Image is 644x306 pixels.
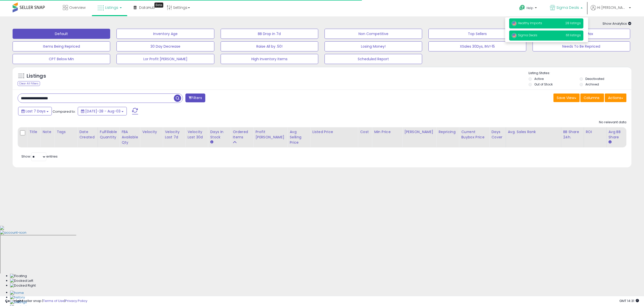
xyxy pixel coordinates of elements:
span: 611 listings [566,33,581,37]
button: Inventory Age [116,29,214,39]
div: Clear All Filters [18,81,40,86]
img: usa.png [512,33,517,38]
button: Filters [185,94,205,102]
span: DataHub [139,5,155,10]
p: Listing States: [529,71,631,76]
button: Losing Money! [325,41,422,51]
button: Last 7 Days [18,107,52,115]
div: Min Price [374,129,400,135]
div: No relevant data [599,120,626,125]
div: BB Share 24h. [563,129,582,140]
button: Save View [553,94,580,102]
i: Get Help [519,5,525,11]
span: Hi [PERSON_NAME] [597,5,627,10]
img: usa.png [512,21,517,26]
div: Days In Stock [210,129,228,140]
label: Deactivated [585,77,604,81]
span: Compared to: [53,109,76,114]
button: High Inventory Items [221,54,318,64]
img: Floating [10,274,27,279]
div: Tags [57,129,75,135]
button: Items Being Repriced [13,41,110,51]
div: Avg BB Share [609,129,627,140]
div: Avg. Sales Rank [508,129,559,135]
div: FBA Available Qty [122,129,138,145]
span: Show Analytics [602,21,631,26]
a: Help [515,1,542,16]
button: CPT Below Min [13,54,110,64]
span: [DATE]-28 - Aug-03 [85,109,120,114]
label: Archived [585,82,599,86]
small: Avg BB Share. [609,140,612,144]
button: Needs To Be Repriced [533,41,630,51]
div: Listed Price [312,129,356,135]
div: Velocity [142,129,160,135]
div: Cost [360,129,370,135]
div: Date Created [79,129,96,140]
button: Scheduled Report [325,54,422,64]
th: CSV column name: cust_attr_1_Tags [55,127,77,147]
div: Repricing [438,129,457,135]
button: BB Drop in 7d [221,29,318,39]
button: XSales 30Dys, INV>15 [428,41,526,51]
span: Help [527,6,533,10]
button: Top Sellers [428,29,526,39]
button: 30 Day Decrease [116,41,214,51]
div: [PERSON_NAME] [404,129,434,135]
img: Docked Left [10,279,33,283]
small: Days In Stock. [210,140,213,144]
div: Current Buybox Price [461,129,487,140]
span: Show: entries [21,154,58,159]
label: Active [534,77,544,81]
img: History [10,295,25,300]
span: Healthy Imports [512,21,542,25]
div: Ordered Items [233,129,251,140]
button: Columns [580,94,604,102]
button: Raise All by .50! [221,41,318,51]
span: Columns [584,95,599,100]
button: Non Competitive [325,29,422,39]
img: Settings [10,300,27,305]
div: ROI [586,129,604,135]
button: Actions [605,94,626,102]
div: Velocity Last 30d [187,129,206,140]
div: Title [29,129,38,135]
span: Last 7 Days [26,109,46,114]
div: Fulfillable Quantity [100,129,117,140]
button: [DATE]-28 - Aug-03 [78,107,127,115]
span: Listings [105,5,118,10]
h5: Listings [27,73,46,80]
div: Tooltip anchor [154,3,163,8]
div: Note [43,129,52,135]
div: Velocity Last 7d [165,129,183,140]
span: Sigma Deals [512,33,537,37]
a: Hi [PERSON_NAME] [591,5,631,16]
img: Home [10,291,24,295]
span: 28 listings [565,21,581,25]
div: Profit [PERSON_NAME] [255,129,285,140]
span: Overview [69,5,86,10]
span: Sigma Deals [556,5,579,10]
div: Days Cover [491,129,503,140]
label: Out of Stock [534,82,553,86]
button: Lor Profit [PERSON_NAME] [116,54,214,64]
img: Docked Right [10,283,36,288]
button: Default [13,29,110,39]
div: Avg Selling Price [290,129,308,145]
